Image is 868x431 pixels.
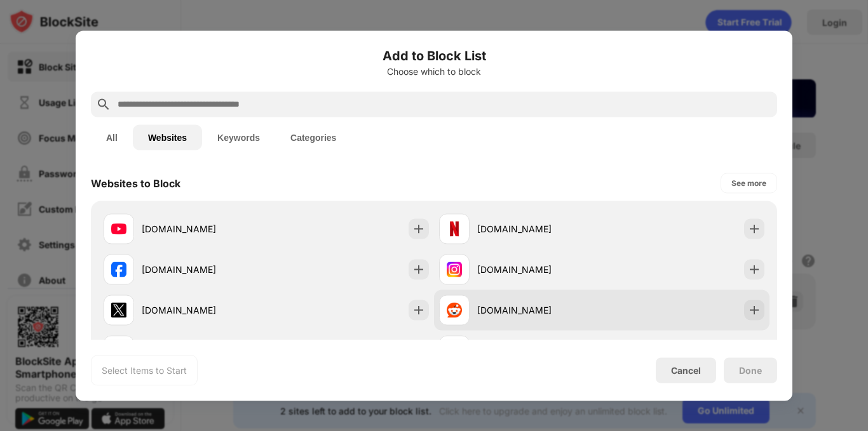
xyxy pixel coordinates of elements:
img: favicons [111,221,126,236]
img: favicons [447,262,462,277]
img: favicons [111,302,126,317]
div: [DOMAIN_NAME] [477,263,602,276]
img: favicons [111,262,126,277]
div: [DOMAIN_NAME] [142,303,266,317]
div: [DOMAIN_NAME] [477,303,602,317]
div: Choose which to block [91,66,777,76]
div: Select Items to Start [102,364,187,376]
button: Keywords [202,124,275,150]
div: Websites to Block [91,176,180,189]
img: favicons [447,221,462,236]
div: [DOMAIN_NAME] [142,222,266,235]
div: Cancel [671,365,701,376]
div: [DOMAIN_NAME] [477,222,602,235]
button: Websites [133,124,202,150]
div: [DOMAIN_NAME] [142,263,266,276]
img: favicons [447,302,462,317]
button: Categories [275,124,351,150]
button: All [91,124,133,150]
h6: Add to Block List [91,46,777,65]
div: See more [731,176,766,189]
img: search.svg [96,96,111,112]
div: Done [739,365,762,375]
